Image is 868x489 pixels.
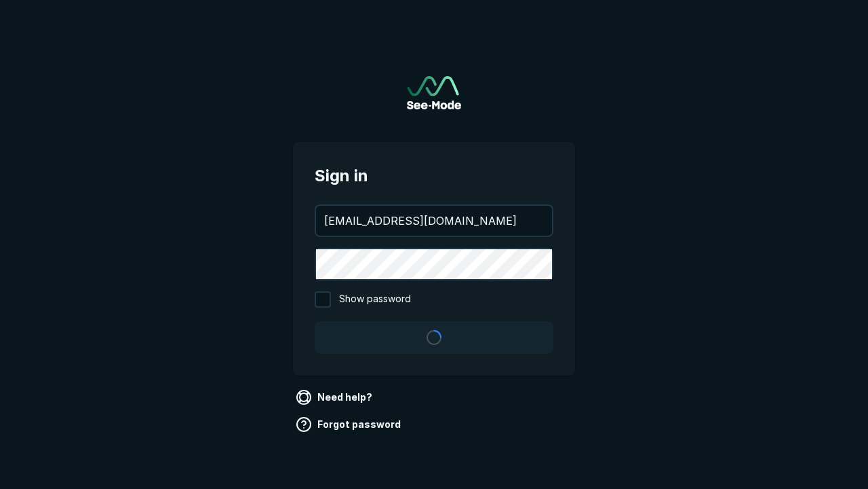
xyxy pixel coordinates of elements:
a: Forgot password [293,414,406,435]
a: Need help? [293,386,378,408]
a: Go to sign in [407,76,461,109]
span: Show password [339,291,411,308]
span: Sign in [315,164,553,188]
img: See-Mode Logo [407,76,461,109]
input: your@email.com [316,206,552,236]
